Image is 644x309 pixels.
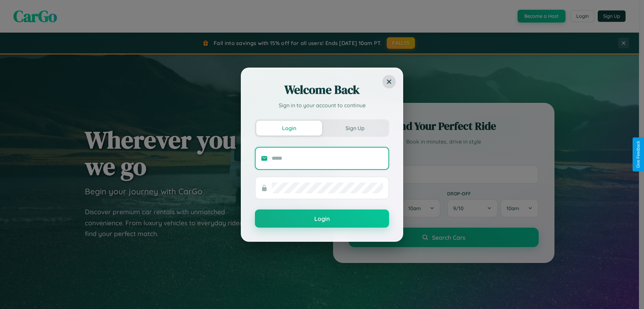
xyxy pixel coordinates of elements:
[256,121,322,136] button: Login
[322,121,388,136] button: Sign Up
[255,101,389,109] p: Sign in to your account to continue
[255,82,389,98] h2: Welcome Back
[255,209,389,228] button: Login
[636,141,641,168] div: Give Feedback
